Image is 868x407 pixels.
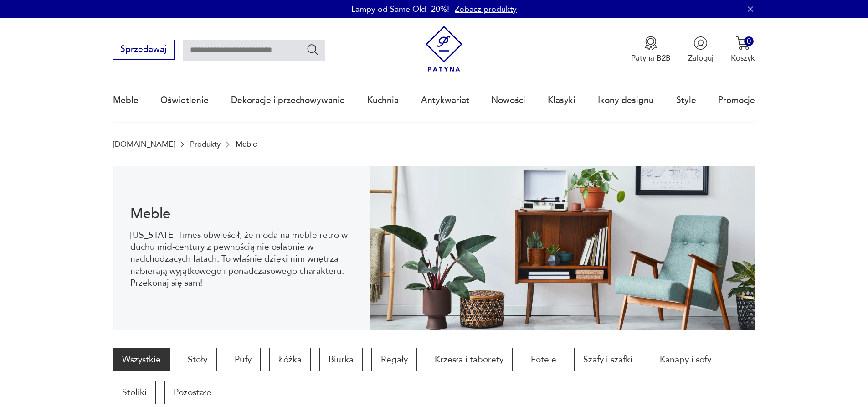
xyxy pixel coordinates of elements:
[130,229,352,289] p: [US_STATE] Times obwieścił, że moda na meble retro w duchu mid-century z pewnością nie osłabnie w...
[491,79,525,121] a: Nowości
[130,207,352,221] h1: Meble
[190,140,221,149] a: Produkty
[421,79,469,121] a: Antykwariat
[631,53,671,63] p: Patyna B2B
[113,46,175,54] a: Sprzedawaj
[631,36,671,63] a: Ikona medaluPatyna B2B
[269,348,310,371] a: Łóżka
[693,36,708,50] img: Ikonka użytkownika
[236,140,257,149] p: Meble
[455,4,517,15] a: Zobacz produkty
[371,348,416,371] a: Regały
[744,36,754,46] div: 0
[731,36,755,63] button: 0Koszyk
[644,36,658,50] img: Ikona medalu
[319,348,363,371] a: Biurka
[522,348,565,371] a: Fotele
[736,36,750,50] img: Ikona koszyka
[164,381,221,404] a: Pozostałe
[426,348,513,371] a: Krzesła i taborety
[226,348,261,371] a: Pufy
[113,381,156,404] a: Stoliki
[574,348,642,371] a: Szafy i szafki
[179,348,216,371] a: Stoły
[370,166,755,330] img: Meble
[421,26,467,72] img: Patyna - sklep z meblami i dekoracjami vintage
[113,79,139,121] a: Meble
[367,79,399,121] a: Kuchnia
[688,36,714,63] button: Zaloguj
[548,79,575,121] a: Klasyki
[676,79,696,121] a: Style
[631,36,671,63] button: Patyna B2B
[718,79,755,121] a: Promocje
[598,79,654,121] a: Ikony designu
[113,348,170,371] a: Wszystkie
[731,53,755,63] p: Koszyk
[688,53,714,63] p: Zaloguj
[160,79,209,121] a: Oświetlenie
[231,79,345,121] a: Dekoracje i przechowywanie
[651,348,720,371] a: Kanapy i sofy
[113,40,175,60] button: Sprzedawaj
[113,140,175,149] a: [DOMAIN_NAME]
[306,43,319,56] button: Szukaj
[351,4,449,15] p: Lampy od Same Old -20%!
